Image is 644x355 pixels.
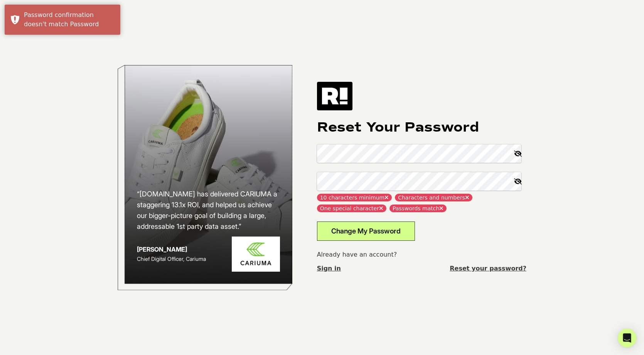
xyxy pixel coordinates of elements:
[618,329,636,347] div: Open Intercom Messenger
[389,205,447,212] p: Passwords match
[317,120,526,135] h1: Reset Your Password
[395,194,472,201] p: Characters and numbers
[317,194,392,201] p: 10 characters minimum
[137,245,187,253] strong: [PERSON_NAME]
[317,205,386,212] p: One special character
[450,264,526,273] a: Reset your password?
[317,250,526,259] p: Already have an account?
[317,264,341,273] a: Sign in
[137,189,280,232] h2: “[DOMAIN_NAME] has delivered CARIUMA a staggering 13.1x ROI, and helped us achieve our bigger-pic...
[24,10,115,29] div: Password confirmation doesn't match Password
[317,221,415,241] button: Change My Password
[317,82,352,110] img: Retention.com
[137,255,206,262] span: Chief Digital Officer, Cariuma
[232,237,280,272] img: Cariuma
